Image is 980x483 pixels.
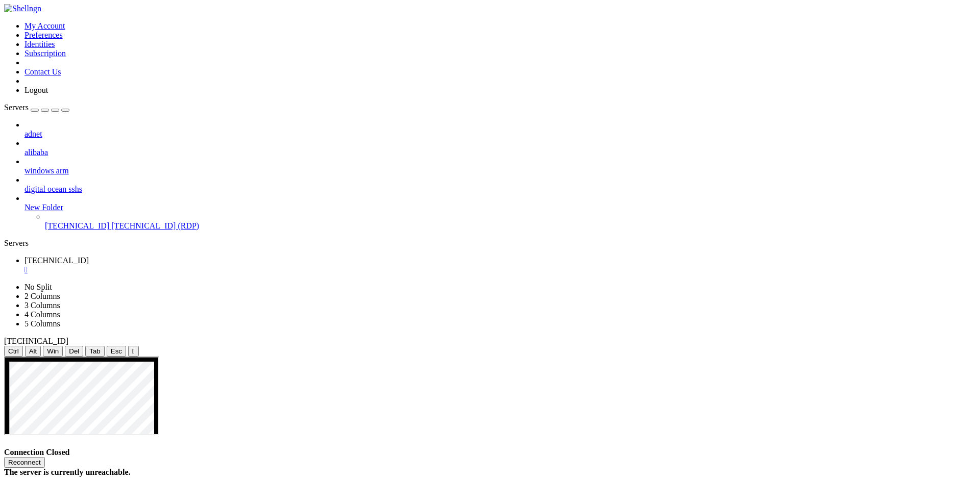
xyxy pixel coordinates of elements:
[8,347,19,355] span: Ctrl
[4,337,68,345] span: [TECHNICAL_ID]
[69,347,79,355] span: Del
[24,185,976,194] a: digital ocean sshs
[24,157,976,175] li: windows arm
[4,468,976,477] div: The server is currently unreachable.
[24,256,89,265] span: [TECHNICAL_ID]
[85,346,105,357] button: Tab
[4,4,41,13] img: Shellngn
[24,31,63,39] a: Preferences
[24,185,82,193] span: digital ocean sshs
[24,120,976,139] li: adnet
[4,346,23,357] button: Ctrl
[24,130,976,139] a: adnet
[45,221,109,230] span: [TECHNICAL_ID]
[132,347,135,355] div: 
[47,347,59,355] span: Win
[4,103,29,112] span: Servers
[29,347,37,355] span: Alt
[24,166,69,175] span: windows arm
[24,292,60,300] a: 2 Columns
[24,86,48,94] a: Logout
[24,203,976,212] a: New Folder
[24,319,60,328] a: 5 Columns
[24,265,976,274] a: 
[4,103,69,112] a: Servers
[45,221,976,231] a: [TECHNICAL_ID] [TECHNICAL_ID] (RDP)
[128,346,139,357] button: 
[24,203,63,212] span: New Folder
[111,347,122,355] span: Esc
[24,256,976,274] a: 165.1.120.106
[24,40,55,48] a: Identities
[4,239,976,248] div: Servers
[89,347,101,355] span: Tab
[24,49,66,58] a: Subscription
[4,448,69,456] span: Connection Closed
[45,212,976,231] li: [TECHNICAL_ID] [TECHNICAL_ID] (RDP)
[24,301,60,310] a: 3 Columns
[24,148,976,157] a: alibaba
[24,139,976,157] li: alibaba
[24,21,65,30] a: My Account
[107,346,126,357] button: Esc
[43,346,63,357] button: Win
[111,221,199,230] span: [TECHNICAL_ID] (RDP)
[24,175,976,194] li: digital ocean sshs
[25,346,41,357] button: Alt
[24,310,60,319] a: 4 Columns
[24,148,48,157] span: alibaba
[24,283,52,291] a: No Split
[24,166,976,175] a: windows arm
[65,346,83,357] button: Del
[4,457,45,468] button: Reconnect
[24,194,976,231] li: New Folder
[24,130,42,138] span: adnet
[24,67,61,76] a: Contact Us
